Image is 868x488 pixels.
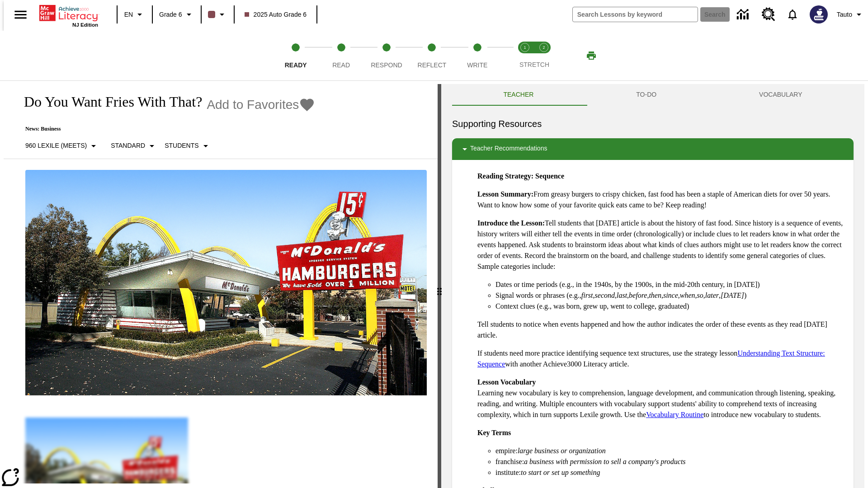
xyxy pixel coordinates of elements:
p: Tell students that [DATE] article is about the history of fast food. Since history is a sequence ... [477,218,846,272]
em: second [595,291,615,299]
h1: Do You Want Fries With That? [14,94,202,110]
strong: Introduce the Lesson: [477,219,545,227]
li: institute: [495,467,846,478]
text: 2 [542,45,545,50]
button: Open side menu [7,1,34,28]
img: One of the first McDonald's stores, with the iconic red sign and golden arches. [25,170,427,396]
button: Ready step 1 of 5 [269,31,322,80]
p: News: Business [14,126,315,132]
button: Print [577,47,606,64]
text: 1 [524,45,526,50]
button: Reflect step 4 of 5 [406,31,458,80]
button: Add to Favorites - Do You Want Fries With That? [207,97,315,113]
a: Notifications [781,3,804,26]
em: when [680,291,695,299]
em: so [697,291,703,299]
button: Stretch Read step 1 of 2 [512,31,538,80]
a: Vocabulary Routine [646,411,703,418]
span: Read [332,61,350,69]
p: From greasy burgers to crispy chicken, fast food has been a staple of American diets for over 50 ... [477,189,846,211]
li: Signal words or phrases (e.g., , , , , , , , , , ) [495,290,846,301]
em: large business or organization [518,447,606,455]
span: 2025 Auto Grade 6 [245,10,307,19]
button: VOCABULARY [708,84,854,106]
button: TO-DO [585,84,708,106]
strong: Lesson Summary: [477,190,533,198]
span: NJ Edition [72,22,98,28]
em: then [649,291,661,299]
li: empire: [495,446,846,456]
button: Read step 2 of 5 [315,31,367,80]
strong: Sequence [535,172,564,180]
em: last [617,291,627,299]
em: first [581,291,593,299]
button: Select a new avatar [804,3,833,26]
button: Respond step 3 of 5 [360,31,413,80]
button: Select Student [161,138,214,154]
li: Dates or time periods (e.g., in the 1940s, by the 1900s, in the mid-20th century, in [DATE]) [495,279,846,290]
div: Instructional Panel Tabs [452,84,854,106]
p: 960 Lexile (Meets) [25,141,87,150]
em: [DATE] [721,291,744,299]
div: Home [39,3,98,28]
button: Write step 5 of 5 [451,31,504,80]
li: franchise: [495,456,846,467]
button: Grade: Grade 6, Select a grade [156,6,198,23]
em: before [629,291,647,299]
a: Resource Center, Will open in new tab [756,2,781,27]
span: Ready [285,61,307,69]
span: Write [467,61,487,69]
button: Select Lexile, 960 Lexile (Meets) [22,138,103,154]
a: Understanding Text Structure: Sequence [477,349,825,368]
em: to start or set up something [521,469,600,476]
h6: Supporting Resources [452,117,854,131]
div: reading [4,84,438,483]
button: Language: EN, Select a language [120,6,149,23]
span: Reflect [418,61,447,69]
strong: Key Terms [477,429,511,436]
button: Class color is dark brown. Change class color [204,6,231,23]
div: Teacher Recommendations [452,138,854,160]
em: later [705,291,719,299]
div: activity [441,84,864,488]
strong: Lesson Vocabulary [477,378,536,386]
strong: Reading Strategy: [477,172,533,180]
p: Learning new vocabulary is key to comprehension, language development, and communication through ... [477,377,846,420]
div: Press Enter or Spacebar and then press right and left arrow keys to move the slider [438,84,441,488]
span: Grade 6 [159,10,182,19]
span: STRETCH [519,61,549,68]
p: If students need more practice identifying sequence text structures, use the strategy lesson with... [477,348,846,370]
button: Scaffolds, Standard [107,138,161,154]
span: Respond [371,61,402,69]
input: search field [573,7,698,22]
img: Avatar [810,5,828,23]
li: Context clues (e.g., was born, grew up, went to college, graduated) [495,301,846,312]
button: Profile/Settings [833,6,868,23]
button: Teacher [452,84,585,106]
span: Tauto [837,10,852,19]
p: Teacher Recommendations [470,144,547,155]
p: Students [165,141,198,150]
em: since [663,291,678,299]
a: Data Center [731,2,756,27]
span: EN [124,10,133,19]
button: Stretch Respond step 2 of 2 [531,31,557,80]
p: Standard [111,141,145,150]
span: Add to Favorites [207,98,299,112]
p: Tell students to notice when events happened and how the author indicates the order of these even... [477,319,846,341]
em: a business with permission to sell a company's products [524,458,686,465]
